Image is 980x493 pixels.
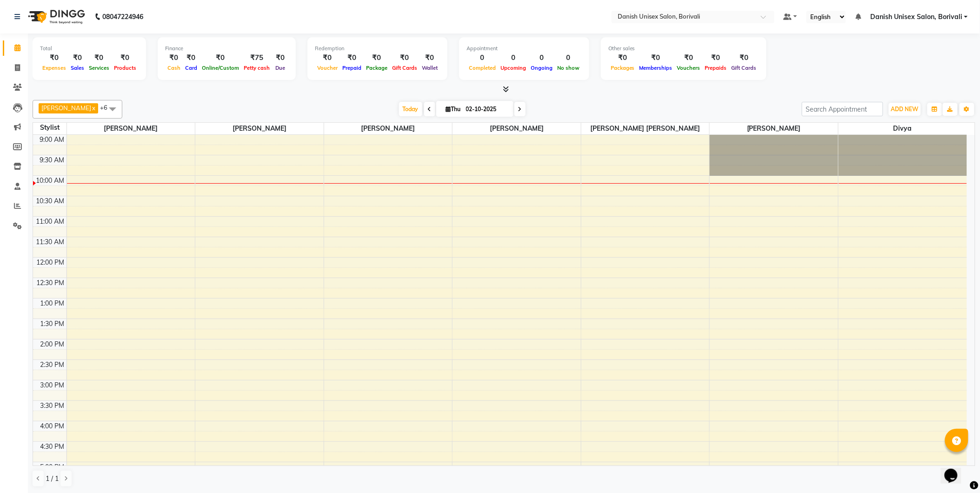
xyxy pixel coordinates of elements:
span: 1 / 1 [46,474,59,484]
span: [PERSON_NAME] [710,123,838,134]
input: Search Appointment [802,102,883,116]
span: Products [112,65,139,71]
span: Divya [839,123,967,134]
span: Prepaid [340,65,364,71]
div: Other sales [608,45,759,53]
div: 3:30 PM [39,401,67,411]
img: logo [24,4,87,30]
div: Stylist [33,123,67,133]
div: ₹0 [87,53,112,63]
div: ₹0 [68,53,87,63]
div: ₹0 [272,53,288,63]
span: Voucher [315,65,340,71]
span: Thu [444,106,463,113]
div: ₹0 [200,53,241,63]
div: ₹0 [364,53,390,63]
div: 0 [467,53,498,63]
span: Danish Unisex Salon, Borivali [870,12,962,22]
div: 11:00 AM [34,217,67,227]
span: Card [183,65,200,71]
div: 9:30 AM [38,155,67,165]
span: Vouchers [675,65,703,71]
span: Upcoming [498,65,528,71]
a: x [91,104,95,112]
span: [PERSON_NAME] [67,123,195,134]
b: 08047224946 [102,4,143,30]
button: ADD NEW [889,103,921,116]
span: Due [273,65,287,71]
div: 11:30 AM [34,237,67,247]
div: 10:30 AM [34,196,67,206]
span: Today [399,102,422,116]
div: ₹0 [315,53,340,63]
span: [PERSON_NAME] [324,123,453,134]
div: ₹0 [340,53,364,63]
span: Expenses [40,65,68,71]
div: 4:00 PM [39,421,67,431]
span: Ongoing [528,65,555,71]
div: ₹0 [40,53,68,63]
div: 5:00 PM [39,462,67,472]
div: ₹0 [112,53,139,63]
span: Wallet [420,65,440,71]
div: ₹0 [390,53,420,63]
div: ₹0 [420,53,440,63]
div: 9:00 AM [38,135,67,145]
div: 2:00 PM [39,340,67,349]
span: +6 [100,104,114,111]
div: 10:00 AM [34,176,67,186]
div: 12:00 PM [35,258,67,267]
div: ₹75 [241,53,272,63]
span: Petty cash [241,65,272,71]
div: ₹0 [729,53,759,63]
span: [PERSON_NAME] [41,104,91,112]
span: No show [555,65,582,71]
div: 2:30 PM [39,360,67,370]
div: 4:30 PM [39,442,67,452]
div: Finance [165,45,288,53]
div: ₹0 [637,53,675,63]
div: Total [40,45,139,53]
span: [PERSON_NAME] [PERSON_NAME] [581,123,710,134]
div: Appointment [467,45,582,53]
span: Memberships [637,65,675,71]
div: 0 [555,53,582,63]
span: Package [364,65,390,71]
span: Gift Cards [390,65,420,71]
span: Online/Custom [200,65,241,71]
span: Packages [608,65,637,71]
div: 0 [528,53,555,63]
iframe: chat widget [941,456,971,484]
span: Services [87,65,112,71]
div: Redemption [315,45,440,53]
span: Gift Cards [729,65,759,71]
div: ₹0 [183,53,200,63]
input: 2025-10-02 [463,102,510,116]
div: 1:30 PM [39,319,67,329]
span: Prepaids [703,65,729,71]
div: ₹0 [165,53,183,63]
div: 1:00 PM [39,299,67,308]
div: ₹0 [608,53,637,63]
div: 0 [498,53,528,63]
div: 12:30 PM [35,278,67,288]
span: Completed [467,65,498,71]
div: ₹0 [703,53,729,63]
div: ₹0 [675,53,703,63]
span: [PERSON_NAME] [453,123,581,134]
span: ADD NEW [891,106,919,113]
span: Sales [68,65,87,71]
span: Cash [165,65,183,71]
span: [PERSON_NAME] [195,123,324,134]
div: 3:00 PM [39,380,67,390]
